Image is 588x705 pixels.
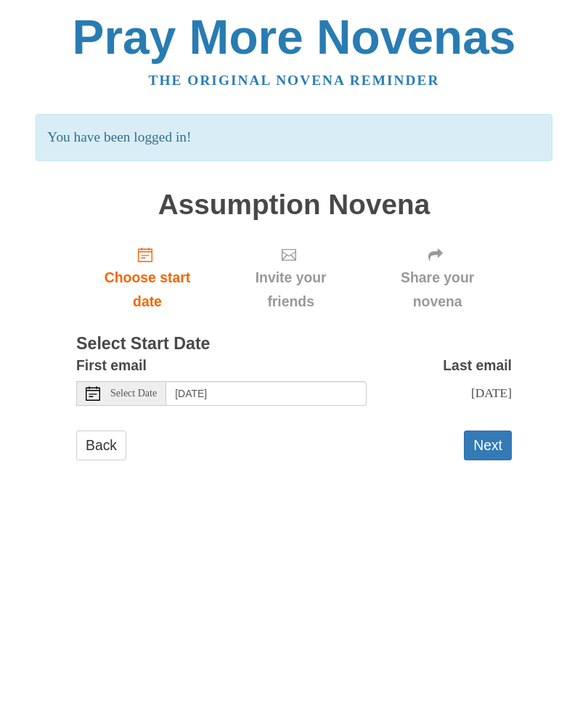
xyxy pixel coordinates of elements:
a: Pray More Novenas [73,10,516,64]
a: Choose start date [76,235,219,321]
button: Next [464,431,512,460]
p: You have been logged in! [36,114,552,161]
span: [DATE] [471,386,512,400]
span: Share your novena [377,266,497,314]
span: Select Date [110,388,157,399]
div: Click "Next" to confirm your start date first. [219,235,363,321]
label: Last email [443,354,512,378]
div: Click "Next" to confirm your start date first. [363,235,512,321]
span: Invite your friends [233,266,348,314]
a: The original novena reminder [149,73,440,88]
span: Choose start date [91,266,204,314]
h1: Assumption Novena [76,190,512,221]
h3: Select Start Date [76,335,512,354]
a: Back [76,431,126,460]
label: First email [76,354,147,378]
